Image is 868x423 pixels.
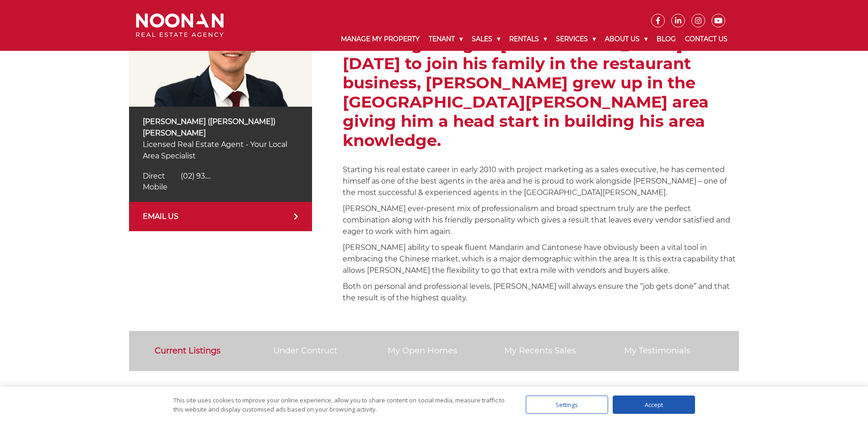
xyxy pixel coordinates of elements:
[155,346,221,356] a: Current Listings
[181,172,210,180] span: (02) 93....
[467,27,505,51] a: Sales
[143,183,181,191] a: Click to reveal phone number
[129,202,312,231] a: EMAIL US
[624,346,690,356] a: My Testimonials
[273,346,337,356] a: Under Contruct
[424,27,467,51] a: Tenant
[143,116,298,139] p: [PERSON_NAME] ([PERSON_NAME]) [PERSON_NAME]
[143,139,298,162] p: Licensed Real Estate Agent - Your Local Area Specialist
[343,164,739,198] p: Starting his real estate career in early 2010 with project marketing as a sales executive, he has...
[143,172,165,180] span: Direct
[343,242,739,276] p: [PERSON_NAME] ability to speak fluent Mandarin and Cantonese have obviously been a vital tool in ...
[600,27,652,51] a: About Us
[652,27,680,51] a: Blog
[143,183,167,191] span: Mobile
[143,172,210,180] a: Click to reveal phone number
[343,203,739,237] p: [PERSON_NAME] ever-present mix of professionalism and broad spectrum truly are the perfect combin...
[680,27,732,51] a: Contact Us
[136,13,224,38] img: Noonan Real Estate Agency
[504,346,576,356] a: My Recents Sales
[613,396,695,414] div: Accept
[551,27,600,51] a: Services
[388,346,457,356] a: My Open Homes
[526,396,608,414] div: Settings
[343,281,739,304] p: Both on personal and professional levels, [PERSON_NAME] will always ensure the “job gets done” an...
[336,27,424,51] a: Manage My Property
[173,396,507,414] div: This site uses cookies to improve your online experience, allow you to share content on social me...
[505,27,551,51] a: Rentals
